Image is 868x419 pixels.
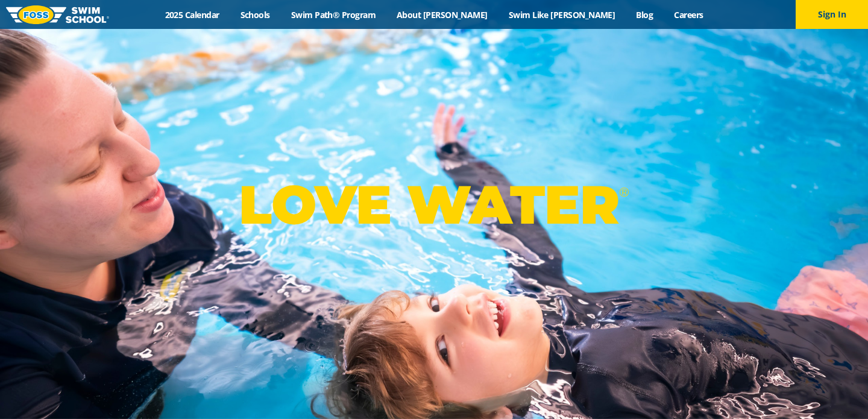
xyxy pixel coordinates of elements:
[6,5,109,24] img: FOSS Swim School Logo
[626,9,664,20] a: Blog
[498,9,626,20] a: Swim Like [PERSON_NAME]
[230,9,280,20] a: Schools
[280,9,386,20] a: Swim Path® Program
[154,9,230,20] a: 2025 Calendar
[386,9,498,20] a: About [PERSON_NAME]
[239,172,629,237] p: LOVE WATER
[619,184,629,200] sup: ®
[664,9,714,20] a: Careers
